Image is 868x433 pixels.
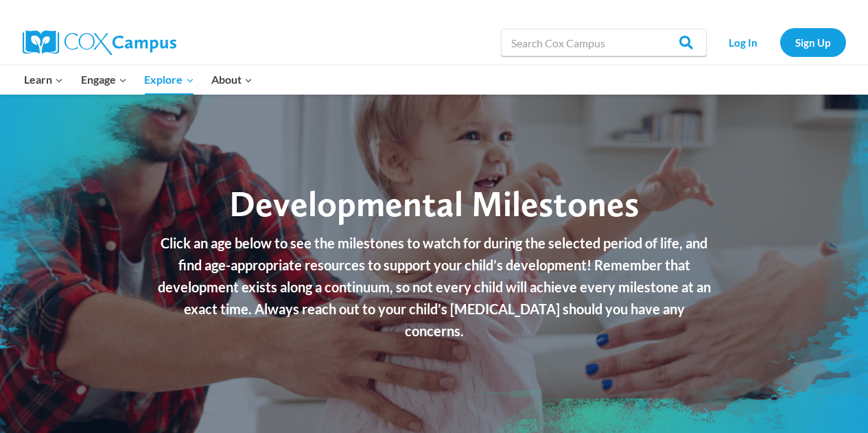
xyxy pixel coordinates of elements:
[780,28,846,56] a: Sign Up
[16,65,261,94] nav: Primary Navigation
[144,71,193,89] span: Explore
[81,71,127,89] span: Engage
[714,28,773,56] a: Log In
[211,71,253,89] span: About
[714,28,846,56] nav: Secondary Navigation
[23,30,176,55] img: Cox Campus
[229,182,639,225] span: Developmental Milestones
[156,232,712,342] p: Click an age below to see the milestones to watch for during the selected period of life, and fin...
[501,29,707,56] input: Search Cox Campus
[24,71,63,89] span: Learn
